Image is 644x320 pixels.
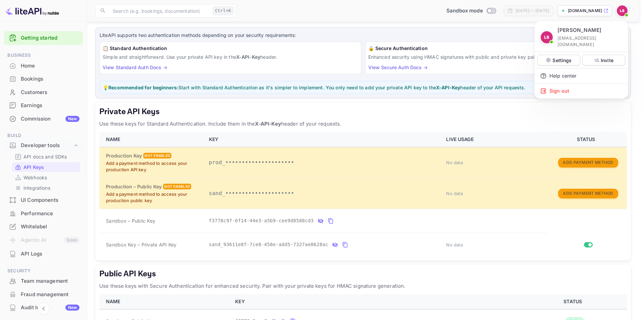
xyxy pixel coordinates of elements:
[557,27,601,34] p: [PERSON_NAME]
[601,57,613,64] p: Invite
[541,31,553,43] img: Lior S.
[557,35,623,48] p: [EMAIL_ADDRESS][DOMAIN_NAME]
[535,68,628,83] div: Help center
[535,84,628,98] div: Sign out
[552,57,572,64] p: Settings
